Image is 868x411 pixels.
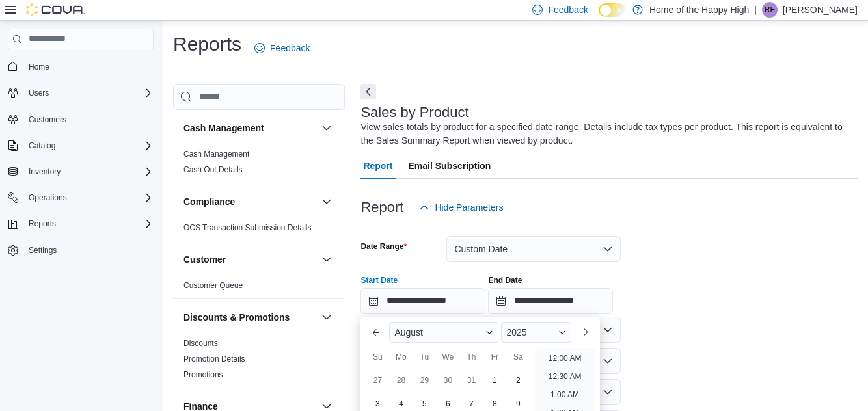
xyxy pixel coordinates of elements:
button: Settings [3,241,159,259]
h3: Discounts & Promotions [183,311,290,324]
div: Fr [484,347,505,367]
p: Home of the Happy High [649,2,749,18]
button: Users [23,85,54,101]
button: Inventory [23,164,66,179]
div: day-31 [461,370,481,391]
div: Su [367,347,388,367]
span: Home [29,62,49,72]
button: Users [3,84,159,102]
div: Cash Management [173,146,345,183]
button: Compliance [183,195,316,208]
div: Button. Open the month selector. August is currently selected. [389,322,498,343]
button: Cash Management [319,120,334,136]
button: Reports [23,216,61,232]
button: Hide Parameters [414,194,508,220]
label: End Date [488,275,522,285]
div: We [437,347,458,367]
span: Inventory [23,164,154,179]
button: Home [3,57,159,76]
a: Promotion Details [183,354,245,364]
img: Cova [26,3,85,16]
span: Promotion Details [183,354,245,364]
div: View sales totals by product for a specified date range. Details include tax types per product. T... [360,120,851,148]
a: Customer Queue [183,281,243,290]
span: Feedback [270,42,310,55]
h3: Customer [183,253,226,266]
div: Reshawn Facey [762,2,778,18]
span: OCS Transaction Submission Details [183,222,312,233]
a: Cash Management [183,150,249,159]
span: Report [363,153,392,179]
nav: Complex example [8,52,154,294]
button: Reports [3,215,159,233]
h3: Compliance [183,195,235,208]
span: RF [765,2,775,18]
span: Settings [29,245,57,256]
span: Discounts [183,338,218,349]
div: day-28 [390,370,411,391]
span: August [394,327,423,338]
div: Tu [414,347,435,367]
a: OCS Transaction Submission Details [183,223,312,232]
h3: Cash Management [183,122,264,135]
div: Customer [173,278,345,298]
div: Button. Open the year selector. 2025 is currently selected. [501,322,571,343]
a: Home [23,59,55,75]
h3: Sales by Product [360,105,468,120]
span: Inventory [29,166,61,177]
span: Catalog [23,138,154,153]
div: Mo [390,347,411,367]
a: Cash Out Details [183,165,243,174]
span: Customers [29,114,66,125]
div: day-29 [414,370,435,391]
button: Cash Management [183,122,316,135]
input: Press the down key to open a popover containing a calendar. [488,288,613,314]
a: Promotions [183,370,223,379]
button: Customer [319,252,334,267]
a: Discounts [183,339,218,348]
input: Press the down key to enter a popover containing a calendar. Press the escape key to close the po... [360,288,485,314]
button: Catalog [23,138,61,153]
span: Cash Management [183,149,249,159]
button: Operations [3,189,159,207]
button: Open list of options [603,325,613,335]
span: Users [29,88,49,98]
button: Compliance [319,194,334,209]
span: Dark Mode [599,17,599,18]
h1: Reports [173,31,241,57]
span: Promotions [183,369,223,380]
div: Th [461,347,481,367]
label: Date Range [360,241,407,252]
span: Customer Queue [183,280,243,291]
a: Settings [23,243,62,258]
span: Users [23,85,154,101]
button: Custom Date [446,236,621,262]
button: Catalog [3,137,159,155]
button: Customers [3,110,159,129]
h3: Report [360,200,403,215]
label: Start Date [360,275,398,285]
div: day-27 [367,370,388,391]
button: Open list of options [603,387,613,397]
span: Customers [23,111,154,127]
span: Feedback [548,3,588,16]
span: Reports [29,219,56,229]
p: [PERSON_NAME] [783,2,858,18]
span: Home [23,59,154,75]
p: | [754,2,757,18]
div: day-1 [484,370,505,391]
li: 12:30 AM [543,369,587,384]
button: Open list of options [603,356,613,366]
button: Operations [23,190,72,205]
span: Reports [23,216,154,232]
button: Next [360,84,376,99]
div: Discounts & Promotions [173,336,345,388]
div: Sa [508,347,528,367]
input: Dark Mode [599,3,626,17]
li: 12:00 AM [543,351,587,366]
span: 2025 [506,327,526,338]
span: Settings [23,242,154,258]
button: Discounts & Promotions [319,310,334,325]
li: 1:00 AM [545,387,584,403]
button: Previous Month [366,322,387,343]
